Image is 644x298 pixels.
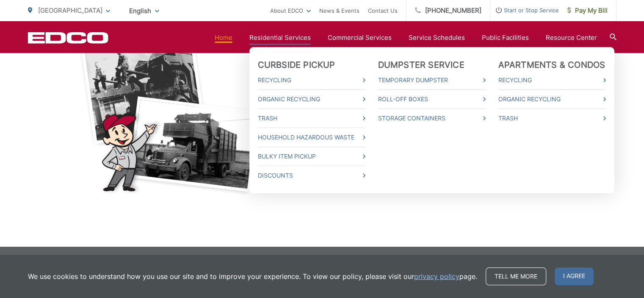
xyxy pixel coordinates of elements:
a: News & Events [319,6,359,16]
a: Recycling [258,75,365,85]
a: Temporary Dumpster [378,75,486,85]
img: Black and white photos of early garbage trucks [79,31,262,196]
p: We use cookies to understand how you use our site and to improve your experience. To view our pol... [28,271,477,281]
a: Contact Us [368,6,398,16]
a: Tell me more [486,267,546,285]
a: Organic Recycling [258,94,365,104]
a: Organic Recycling [498,94,606,104]
a: Commercial Services [328,33,392,43]
a: Residential Services [249,33,311,43]
a: About EDCO [270,6,311,16]
span: English [123,3,166,18]
a: Apartments & Condos [498,60,605,70]
a: EDCD logo. Return to the homepage. [28,32,108,44]
span: [GEOGRAPHIC_DATA] [38,6,102,14]
a: Resource Center [546,33,597,43]
a: Bulky Item Pickup [258,151,365,162]
span: I agree [555,267,594,285]
a: Discounts [258,170,365,181]
a: Roll-Off Boxes [378,94,486,104]
span: Pay My Bill [567,6,608,16]
a: Home [215,33,232,43]
a: Household Hazardous Waste [258,132,365,142]
a: Recycling [498,75,606,85]
a: privacy policy [414,271,459,281]
a: Storage Containers [378,113,486,123]
a: Trash [258,113,365,123]
a: Dumpster Service [378,60,464,70]
a: Trash [498,113,606,123]
a: Public Facilities [482,33,529,43]
a: Service Schedules [409,33,465,43]
a: Curbside Pickup [258,60,335,70]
